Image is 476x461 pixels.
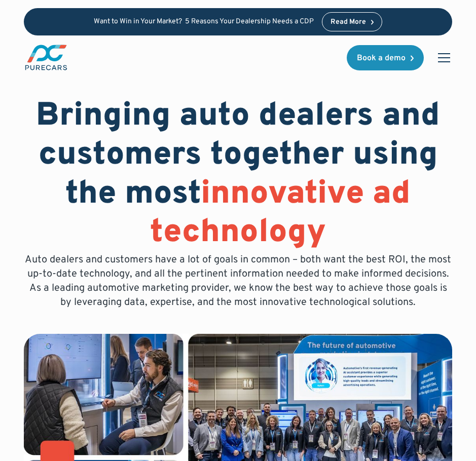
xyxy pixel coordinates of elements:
a: main [24,44,68,71]
div: Book a demo [357,54,406,62]
span: innovative ad technology [150,174,411,254]
div: Read More [331,19,366,26]
h1: Bringing auto dealers and customers together using the most [24,97,452,253]
a: Book a demo [347,45,424,70]
p: Want to Win in Your Market? 5 Reasons Your Dealership Needs a CDP [94,18,314,26]
a: Read More [322,12,383,31]
img: purecars logo [24,44,68,71]
div: menu [432,46,452,70]
p: Auto dealers and customers have a lot of goals in common – both want the best ROI, the most up-to... [24,253,452,310]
